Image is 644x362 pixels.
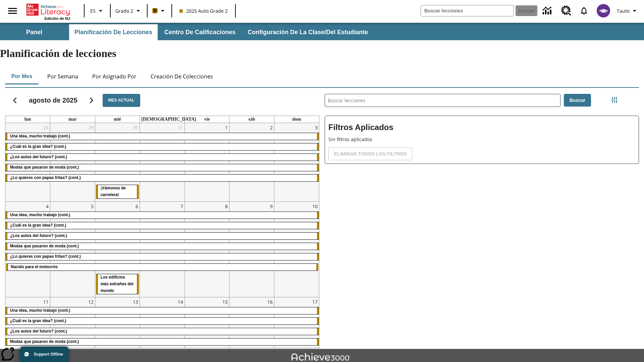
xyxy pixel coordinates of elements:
a: Centro de información [539,2,557,20]
button: Por semana [42,68,84,84]
span: ¿Lo quieres con papas fritas? (cont.) [10,175,81,180]
td: 8 de agosto de 2025 [184,201,229,297]
a: sábado [247,116,256,123]
a: lunes [23,116,32,123]
span: Una idea, mucho trabajo (cont.) [10,308,70,313]
div: Portada [26,2,70,20]
div: ¿Cuál es la gran idea? (cont.) [5,318,319,324]
button: Abrir el menú lateral [3,1,22,21]
a: jueves [140,116,198,123]
span: Nacido para el motocrós [11,264,58,269]
div: ¿Los autos del futuro? (cont.) [5,328,319,335]
div: ¿Cuál es la gran idea? (cont.) [5,222,319,229]
a: martes [67,116,78,123]
a: Centro de recursos, Se abrirá en una pestaña nueva. [557,2,575,20]
div: Los edificios más extraños del mundo [96,274,139,294]
button: Lenguaje: ES, Selecciona un idioma [87,5,108,17]
a: 30 de julio de 2025 [131,123,140,132]
td: 9 de agosto de 2025 [229,201,274,297]
span: B [153,6,157,15]
a: 16 de agosto de 2025 [266,297,274,306]
div: Una idea, mucho trabajo (cont.) [5,212,319,219]
button: Buscar [564,94,591,107]
button: Mes actual [103,94,140,107]
td: 2 de agosto de 2025 [229,123,274,201]
div: Modas que pasaron de moda (cont.) [5,243,319,250]
td: 6 de agosto de 2025 [95,201,140,297]
a: 2 de agosto de 2025 [269,123,274,132]
a: 12 de agosto de 2025 [87,297,95,306]
span: Grado 2 [115,7,133,14]
div: ¿Cuál es la gran idea? (cont.) [5,143,319,150]
span: Support Offline [34,352,63,357]
td: 7 de agosto de 2025 [140,201,185,297]
div: ¿Lo quieres con papas fritas? (cont.) [5,175,319,181]
td: 5 de agosto de 2025 [50,201,95,297]
div: Una idea, mucho trabajo (cont.) [5,133,319,140]
a: 28 de julio de 2025 [42,123,50,132]
button: Seguir [83,92,100,109]
div: Filtros Aplicados [325,116,639,164]
h2: agosto de 2025 [29,96,77,104]
button: Centro de calificaciones [159,24,241,40]
a: 11 de agosto de 2025 [42,297,50,306]
td: 1 de agosto de 2025 [184,123,229,201]
input: Buscar campo [421,5,514,16]
span: ¿Los autos del futuro? (cont.) [10,155,67,159]
a: 15 de agosto de 2025 [221,297,229,306]
button: Menú lateral de filtros [608,93,621,107]
button: Por mes [5,68,39,84]
a: 13 de agosto de 2025 [131,297,140,306]
button: Support Offline [20,347,68,362]
td: 4 de agosto de 2025 [5,201,50,297]
a: 1 de agosto de 2025 [224,123,229,132]
span: ES [90,7,96,14]
td: 31 de julio de 2025 [140,123,185,201]
div: Una idea, mucho trabajo (cont.) [5,307,319,314]
td: 3 de agosto de 2025 [274,123,319,201]
img: avatar image [597,4,610,17]
button: Por asignado por [87,68,142,84]
a: 7 de agosto de 2025 [179,202,184,211]
p: Sin filtros aplicados [328,136,635,143]
a: 3 de agosto de 2025 [314,123,319,132]
button: Escoja un nuevo avatar [593,2,614,19]
a: 5 de agosto de 2025 [90,202,95,211]
span: ¿Los autos del futuro? (cont.) [10,233,67,238]
a: 17 de agosto de 2025 [311,297,319,306]
span: ¿Lo quieres con papas fritas? (cont.) [10,254,81,259]
a: 14 de agosto de 2025 [176,297,184,306]
div: ¡Vámonos de carretera! [96,185,139,198]
span: Modas que pasaron de moda (cont.) [10,165,79,170]
div: ¿Los autos del futuro? (cont.) [5,154,319,161]
a: domingo [291,116,302,123]
button: Regresar [6,92,23,109]
a: 6 de agosto de 2025 [134,202,140,211]
div: Buscar [319,85,639,348]
span: ¿Cuál es la gran idea? (cont.) [10,223,66,228]
a: Notificaciones [575,2,593,19]
td: 28 de julio de 2025 [5,123,50,201]
a: miércoles [112,116,122,123]
button: Configuración de la clase/del estudiante [242,24,373,40]
span: ¡Vámonos de carretera! [101,186,126,197]
a: 9 de agosto de 2025 [269,202,274,211]
input: Buscar lecciones [325,94,560,107]
div: Modas que pasaron de moda (cont.) [5,164,319,171]
span: ¿Cuál es la gran idea? (cont.) [10,318,66,323]
td: 29 de julio de 2025 [50,123,95,201]
div: ¿Los autos del futuro? (cont.) [5,233,319,239]
span: ¿Cuál es la gran idea? (cont.) [10,144,66,149]
button: Planificación de lecciones [69,24,158,40]
a: 29 de julio de 2025 [87,123,95,132]
span: Edición de NJ [45,16,70,20]
button: Panel [1,24,68,40]
h2: Filtros Aplicados [328,119,635,136]
div: ¿Lo quieres con papas fritas? (cont.) [5,253,319,260]
span: Modas que pasaron de moda (cont.) [10,244,79,248]
button: Grado: Grado 2, Elige un grado [113,5,145,17]
span: ¿Los autos del futuro? (cont.) [10,329,67,334]
a: 31 de julio de 2025 [176,123,184,132]
span: Una idea, mucho trabajo (cont.) [10,134,70,138]
button: Creación de colecciones [145,68,218,84]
